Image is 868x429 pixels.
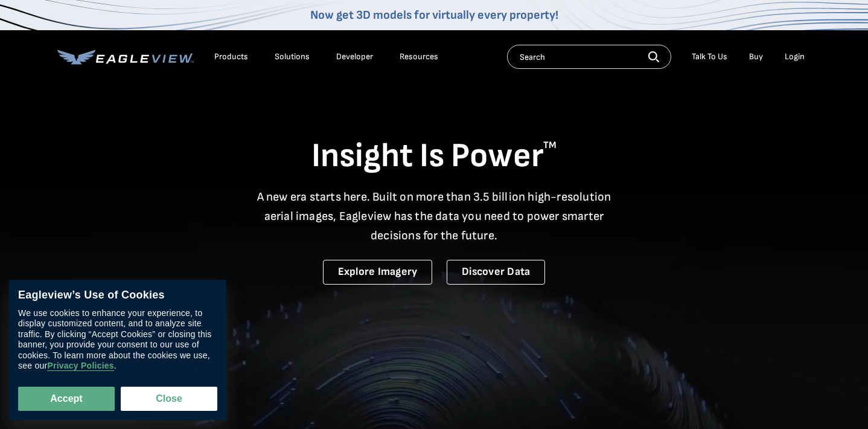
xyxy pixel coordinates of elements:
[310,8,558,22] a: Now get 3D models for virtually every property!
[336,51,373,62] a: Developer
[692,51,727,62] div: Talk To Us
[507,45,671,69] input: Search
[275,51,310,62] div: Solutions
[214,51,248,62] div: Products
[447,260,545,285] a: Discover Data
[57,135,811,178] h1: Insight Is Power
[323,260,433,285] a: Explore Imagery
[18,387,115,411] button: Accept
[543,140,557,151] sup: TM
[47,361,113,372] a: Privacy Policies
[18,308,217,372] div: We use cookies to enhance your experience, to display customized content, and to analyze site tra...
[749,51,763,62] a: Buy
[18,289,217,302] div: Eagleview’s Use of Cookies
[249,187,619,245] p: A new era starts here. Built on more than 3.5 billion high-resolution aerial images, Eagleview ha...
[121,387,217,411] button: Close
[400,51,438,62] div: Resources
[785,51,805,62] div: Login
